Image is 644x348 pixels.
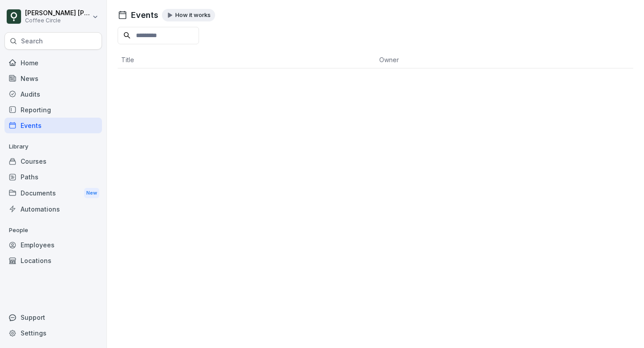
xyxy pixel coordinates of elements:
span: Title [121,56,134,64]
h1: Events [131,9,158,21]
div: Support [4,310,102,325]
p: [PERSON_NAME] [PERSON_NAME] [25,9,90,17]
p: How it works [175,12,211,19]
span: Owner [379,56,399,64]
a: Automations [4,201,102,217]
a: News [4,71,102,86]
div: Documents [4,185,102,201]
a: Settings [4,325,102,341]
a: Reporting [4,102,102,118]
a: Audits [4,86,102,102]
a: Paths [4,169,102,185]
p: Search [21,37,43,46]
a: Employees [4,237,102,253]
div: New [84,188,99,198]
a: DocumentsNew [4,185,102,201]
a: Events [4,118,102,133]
a: Home [4,55,102,71]
p: Library [4,140,102,154]
p: Coffee Circle [25,17,90,24]
a: Locations [4,253,102,268]
a: Courses [4,153,102,169]
p: People [4,223,102,238]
